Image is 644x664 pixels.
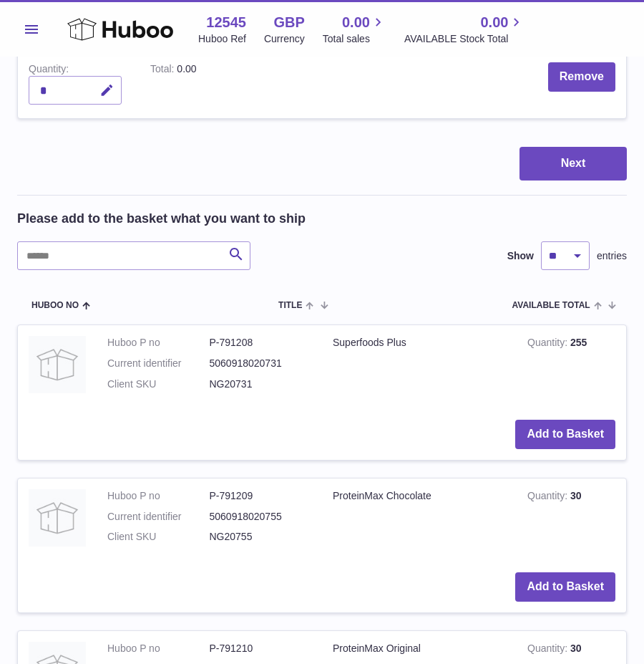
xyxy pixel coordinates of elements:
[107,642,210,655] dt: Huboo P no
[322,325,517,409] td: Superfoods Plus
[507,249,534,263] label: Show
[210,357,312,370] dd: 5060918020731
[404,13,525,46] a: 0.00 AVAILABLE Stock Total
[107,510,210,524] dt: Current identifier
[177,63,196,74] span: 0.00
[517,478,626,562] td: 30
[519,147,627,181] button: Next
[31,301,79,310] span: Huboo no
[29,489,86,547] img: ProteinMax Chocolate
[198,32,246,46] div: Huboo Ref
[548,62,615,92] button: Remove
[597,249,627,263] span: entries
[210,530,312,544] dd: NG20755
[210,336,312,350] dd: P-791208
[527,337,570,352] strong: Quantity
[210,377,312,391] dd: NG20731
[210,642,312,655] dd: P-791210
[210,510,312,524] dd: 5060918020755
[29,63,69,78] label: Quantity
[107,336,210,350] dt: Huboo P no
[107,489,210,503] dt: Huboo P no
[480,13,508,32] span: 0.00
[206,13,246,32] strong: 12545
[527,643,570,658] strong: Quantity
[107,530,210,544] dt: Client SKU
[517,325,626,409] td: 255
[342,13,370,32] span: 0.00
[323,32,386,46] span: Total sales
[278,301,302,310] span: Title
[210,489,312,503] dd: P-791209
[322,478,517,562] td: ProteinMax Chocolate
[264,32,305,46] div: Currency
[17,210,306,227] h2: Please add to the basket what you want to ship
[404,32,525,46] span: AVAILABLE Stock Total
[29,336,86,393] img: Superfoods Plus
[515,420,615,449] button: Add to Basket
[273,13,304,32] strong: GBP
[512,301,590,310] span: AVAILABLE Total
[527,490,570,505] strong: Quantity
[107,357,210,370] dt: Current identifier
[150,63,177,78] label: Total
[515,572,615,602] button: Add to Basket
[323,13,386,46] a: 0.00 Total sales
[107,377,210,391] dt: Client SKU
